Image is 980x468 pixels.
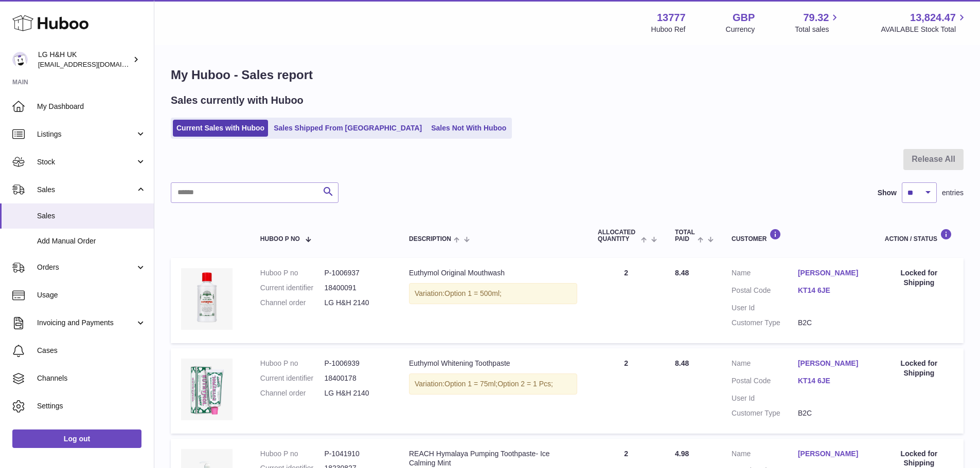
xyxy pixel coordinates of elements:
dt: Name [732,359,798,371]
img: Euthymol-Original-Mouthwash-500ml.webp [181,268,233,330]
span: Stock [37,157,135,167]
span: Huboo P no [260,236,300,242]
span: Usage [37,290,146,300]
h2: Sales currently with Huboo [171,93,304,107]
span: AVAILABLE Stock Total [881,25,968,34]
span: Orders [37,263,135,272]
dd: B2C [798,408,864,418]
span: Listings [37,129,135,139]
span: 13,824.47 [910,11,956,25]
div: Variation: [409,373,577,395]
img: veechen@lghnh.co.uk [12,52,28,67]
dt: Huboo P no [260,449,325,459]
span: Total paid [675,229,695,242]
a: 13,824.47 AVAILABLE Stock Total [881,11,968,34]
dd: P-1041910 [324,449,388,459]
a: [PERSON_NAME] [798,268,864,278]
span: Description [409,236,451,242]
dd: 18400091 [324,283,388,293]
dd: 18400178 [324,373,388,383]
dt: Current identifier [260,373,325,383]
a: KT14 6JE [798,376,864,386]
div: Euthymol Original Mouthwash [409,268,577,278]
a: Log out [12,429,141,448]
span: Option 1 = 500ml; [444,289,502,297]
dt: Huboo P no [260,268,325,278]
span: Channels [37,373,146,383]
dt: Postal Code [732,376,798,388]
span: Sales [37,211,146,221]
td: 2 [587,348,665,434]
span: Invoicing and Payments [37,318,135,328]
div: Huboo Ref [651,25,686,34]
a: [PERSON_NAME] [798,359,864,368]
strong: 13777 [657,11,686,25]
a: Current Sales with Huboo [173,120,268,137]
span: 79.32 [803,11,829,25]
div: Locked for Shipping [885,268,953,288]
dt: Postal Code [732,286,798,298]
span: 4.98 [675,450,689,458]
div: Currency [726,25,755,34]
dt: Customer Type [732,318,798,328]
a: Sales Shipped From [GEOGRAPHIC_DATA] [270,120,425,137]
dt: Huboo P no [260,359,325,368]
dt: Channel order [260,388,325,398]
span: 8.48 [675,269,689,277]
span: Add Manual Order [37,236,146,246]
span: Total sales [795,25,841,34]
strong: GBP [733,11,755,25]
a: 79.32 Total sales [795,11,841,34]
div: Action / Status [885,229,953,242]
span: 8.48 [675,359,689,367]
dd: LG H&H 2140 [324,298,388,308]
span: Sales [37,185,135,195]
a: Sales Not With Huboo [427,120,510,137]
span: Cases [37,346,146,355]
dt: Current identifier [260,283,325,293]
div: Euthymol Whitening Toothpaste [409,359,577,368]
td: 2 [587,258,665,343]
dt: Channel order [260,298,325,308]
span: ALLOCATED Quantity [598,229,638,242]
dt: Name [732,449,798,461]
label: Show [878,188,897,198]
a: KT14 6JE [798,286,864,295]
span: Option 2 = 1 Pcs; [497,380,553,388]
dt: Customer Type [732,408,798,418]
h1: My Huboo - Sales report [171,67,964,83]
a: [PERSON_NAME] [798,449,864,459]
dd: LG H&H 2140 [324,388,388,398]
span: Option 1 = 75ml; [444,380,497,388]
dd: P-1006939 [324,359,388,368]
span: entries [942,188,964,198]
span: My Dashboard [37,102,146,111]
dd: P-1006937 [324,268,388,278]
div: LG H&H UK [38,50,131,69]
img: whitening-toothpaste.webp [181,359,233,420]
dt: User Id [732,303,798,313]
span: Settings [37,401,146,411]
dt: Name [732,268,798,280]
div: Locked for Shipping [885,359,953,378]
span: [EMAIL_ADDRESS][DOMAIN_NAME] [38,60,151,68]
div: Customer [732,229,864,242]
dd: B2C [798,318,864,328]
div: Variation: [409,283,577,304]
dt: User Id [732,394,798,403]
